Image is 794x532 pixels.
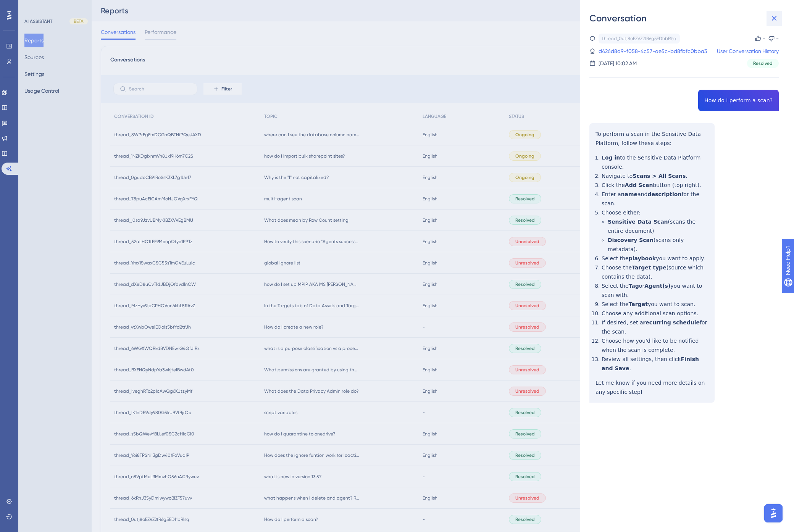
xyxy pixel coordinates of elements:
[602,35,676,42] div: thread_0utj8oEZVZ2fR6g5EDhbRlsq
[589,12,785,24] div: Conversation
[18,2,48,11] span: Need Help?
[717,47,779,56] a: User Conversation History
[599,47,707,56] a: d426d8d9-f058-4c57-ae5c-bd8fbfc0bba3
[753,60,773,66] span: Resolved
[599,59,637,68] div: [DATE] 10:02 AM
[762,502,785,525] iframe: UserGuiding AI Assistant Launcher
[776,34,779,43] div: -
[763,34,765,43] div: -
